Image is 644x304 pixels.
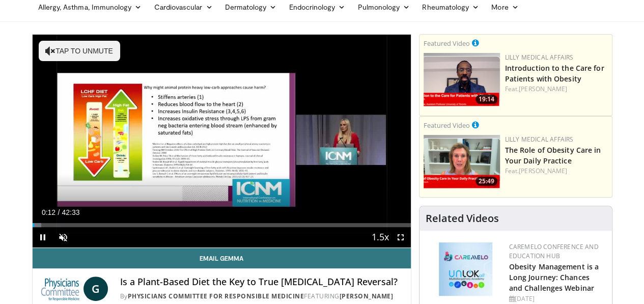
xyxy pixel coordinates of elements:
div: Feat. [505,167,608,176]
span: 25:49 [475,177,497,186]
a: [PERSON_NAME] [519,167,567,175]
img: e1208b6b-349f-4914-9dd7-f97803bdbf1d.png.150x105_q85_crop-smart_upscale.png [424,135,500,188]
img: Physicians Committee for Responsible Medicine [41,277,79,301]
div: Feat. [505,85,608,94]
a: Obesity Management is a Long Journey: Chances and Challenges Webinar [509,262,599,293]
button: Playback Rate [370,227,390,247]
button: Unmute [53,227,73,247]
a: Introduction to the Care for Patients with Obesity [505,63,604,84]
small: Featured Video [424,121,470,130]
a: CaReMeLO Conference and Education Hub [509,242,599,260]
div: By FEATURING [120,292,403,301]
a: 25:49 [424,135,500,188]
span: 42:33 [62,208,79,216]
button: Fullscreen [390,227,411,247]
span: 19:14 [475,95,497,104]
a: G [83,277,108,301]
img: acc2e291-ced4-4dd5-b17b-d06994da28f3.png.150x105_q85_crop-smart_upscale.png [424,53,500,106]
video-js: Video Player [33,35,411,248]
h4: Is a Plant-Based Diet the Key to True [MEDICAL_DATA] Reversal? [120,277,403,288]
img: 45df64a9-a6de-482c-8a90-ada250f7980c.png.150x105_q85_autocrop_double_scale_upscale_version-0.2.jpg [439,242,492,296]
a: Lilly Medical Affairs [505,135,574,144]
a: 19:14 [424,53,500,106]
a: Physicians Committee for Responsible Medicine [128,292,304,300]
span: / [58,208,60,216]
span: 0:12 [42,208,55,216]
a: [PERSON_NAME] [340,292,394,300]
button: Pause [33,227,53,247]
a: The Role of Obesity Care in Your Daily Practice [505,145,601,165]
a: Lilly Medical Affairs [505,53,574,62]
a: Email Gemma [33,248,411,268]
h4: Related Videos [426,212,499,225]
small: Featured Video [424,39,470,48]
button: Tap to unmute [39,41,120,61]
div: Progress Bar [33,223,411,227]
div: [DATE] [509,294,604,303]
a: [PERSON_NAME] [519,85,567,93]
